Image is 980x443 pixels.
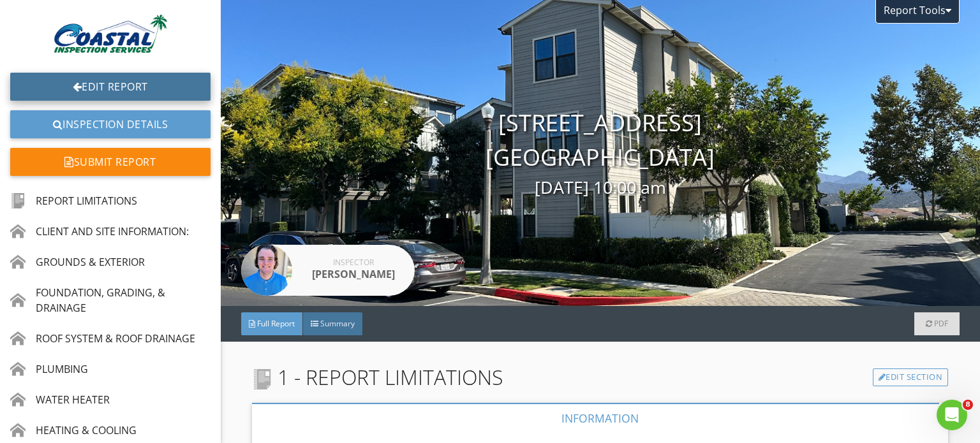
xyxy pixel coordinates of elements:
div: [STREET_ADDRESS] [GEOGRAPHIC_DATA] [221,106,980,201]
a: Edit Section [873,368,949,386]
span: PDF [934,318,948,329]
span: 8 [963,400,973,410]
div: [DATE] 10:00 am [221,175,980,201]
div: Inspector [302,259,405,266]
a: Inspection Details [10,110,211,138]
div: WATER HEATER [10,392,110,407]
a: Edit Report [10,73,211,101]
div: Submit Report [10,148,211,176]
div: ROOF SYSTEM & ROOF DRAINAGE [10,331,195,346]
div: HEATING & COOLING [10,423,137,438]
a: Inspector [PERSON_NAME] [241,245,415,296]
div: REPORT LIMITATIONS [10,193,137,208]
img: kyle_parks_headhshot.jpg [241,245,292,296]
div: FOUNDATION, GRADING, & DRAINAGE [10,285,211,316]
div: CLIENT AND SITE INFORMATION: [10,224,189,239]
div: PLUMBING [10,361,88,377]
span: Summary [320,318,355,329]
iframe: Intercom live chat [937,400,967,430]
div: [PERSON_NAME] [302,266,405,282]
div: GROUNDS & EXTERIOR [10,254,145,270]
span: 1 - REPORT LIMITATIONS [252,362,503,393]
span: Full Report [257,318,295,329]
img: CoastalInsD04bR02bP01ZL.jpg [49,10,172,57]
